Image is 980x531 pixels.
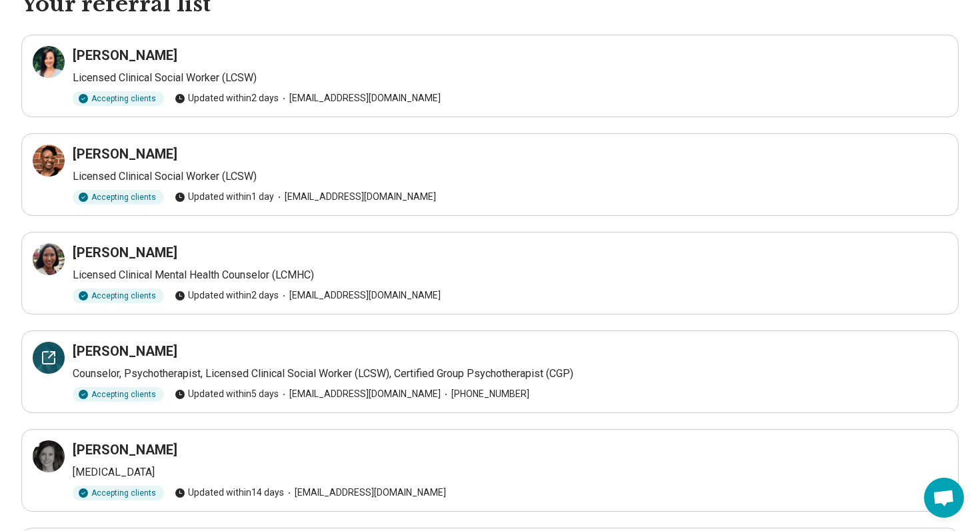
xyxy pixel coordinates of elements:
h3: [PERSON_NAME] [73,46,177,65]
div: Accepting clients [73,190,164,205]
p: [MEDICAL_DATA] [73,464,947,480]
span: [EMAIL_ADDRESS][DOMAIN_NAME] [284,486,446,500]
p: Licensed Clinical Social Worker (LCSW) [73,169,947,185]
span: [PHONE_NUMBER] [441,387,529,401]
span: Updated within 14 days [175,486,284,500]
div: Open chat [924,478,964,518]
span: [EMAIL_ADDRESS][DOMAIN_NAME] [279,91,441,105]
div: Accepting clients [73,486,164,500]
h3: [PERSON_NAME] [73,342,177,360]
span: Updated within 2 days [175,91,279,105]
span: [EMAIL_ADDRESS][DOMAIN_NAME] [279,387,441,401]
p: Licensed Clinical Social Worker (LCSW) [73,70,947,86]
p: Counselor, Psychotherapist, Licensed Clinical Social Worker (LCSW), Certified Group Psychotherapi... [73,366,947,382]
div: Accepting clients [73,387,164,402]
span: Updated within 1 day [175,190,274,204]
p: Licensed Clinical Mental Health Counselor (LCMHC) [73,267,947,283]
div: Accepting clients [73,91,164,106]
span: Updated within 2 days [175,288,279,302]
span: [EMAIL_ADDRESS][DOMAIN_NAME] [274,190,436,204]
h3: [PERSON_NAME] [73,243,177,262]
h3: [PERSON_NAME] [73,440,177,459]
span: Updated within 5 days [175,387,279,401]
h3: [PERSON_NAME] [73,145,177,163]
div: Accepting clients [73,288,164,303]
span: [EMAIL_ADDRESS][DOMAIN_NAME] [279,288,441,302]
